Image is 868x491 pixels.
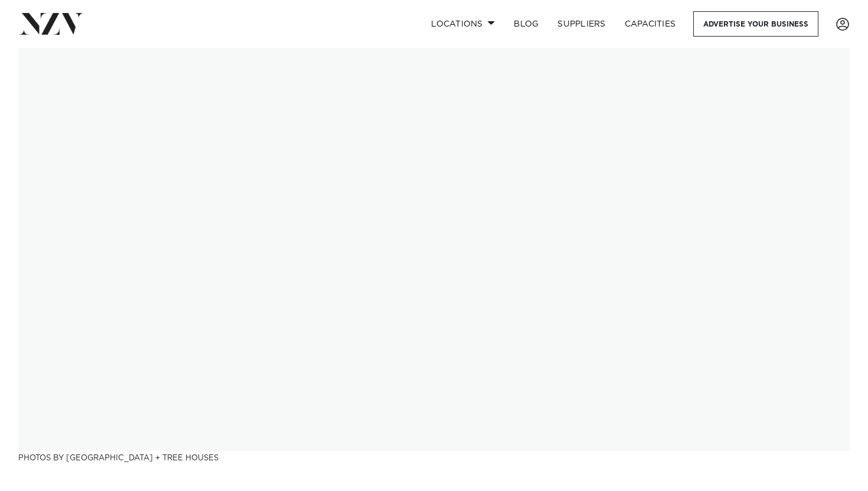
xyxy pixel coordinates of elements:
img: nzv-logo.png [19,13,83,34]
a: SUPPLIERS [548,11,615,37]
h3: Photos by [GEOGRAPHIC_DATA] + Tree Houses [18,451,850,463]
a: Locations [422,11,504,37]
a: Advertise your business [693,11,818,37]
a: BLOG [504,11,548,37]
a: Capacities [615,11,686,37]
